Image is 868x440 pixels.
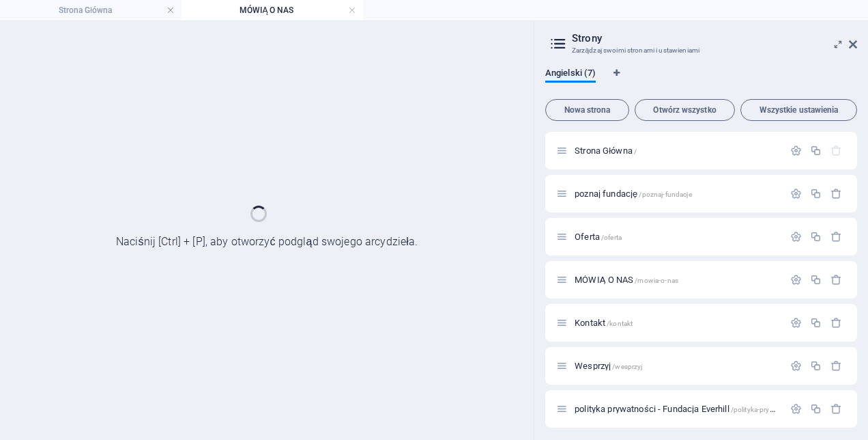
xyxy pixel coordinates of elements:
span: Kliknij, aby otworzyć stronę [575,232,622,242]
span: /wesprzyj [612,363,642,370]
span: /poznaj-fundacje [639,191,691,198]
span: Kliknij, aby otworzyć stronę [575,146,637,156]
span: Nowa strona [551,106,623,114]
div: Ustawienia [790,145,802,156]
div: Ustawienia [790,360,802,372]
span: Kliknij, aby otworzyć stronę [575,189,692,199]
span: /kontakt [607,320,633,327]
div: Duplikuj [810,188,822,200]
div: Kontakt/kontakt [570,318,783,327]
div: MÓWIĄ O NAS/mowia-o-nas [570,275,783,284]
div: poznaj fundację/poznaj-fundacje [570,189,783,198]
h4: MÓWIĄ O NAS [182,3,363,18]
span: Angielski (7) [545,65,596,84]
div: polityka prywatności - Fundacja Everhill/polityka-prywatnosci-fundacja-[GEOGRAPHIC_DATA] [570,404,783,413]
div: Ustawienia [790,317,802,329]
div: Duplikuj [810,145,822,156]
div: Zakładki językowe [545,68,857,94]
div: Oferta/oferta [570,232,783,241]
div: Duplikuj [810,360,822,372]
div: Ustawienia [790,188,802,200]
span: / [634,148,637,155]
div: Usuń [830,274,842,286]
span: Wszystkie ustawienia [747,106,851,114]
button: Wszystkie ustawienia [740,99,857,121]
div: Duplikuj [810,274,822,286]
div: Duplikuj [810,317,822,329]
button: Nowa strona [545,99,629,121]
div: Wesprzyj/wesprzyj [570,361,783,370]
button: Otwórz wszystko [635,99,735,121]
div: Usuń [830,188,842,200]
div: Strony startowej nie można usunąć [830,145,842,156]
div: Duplikuj [810,403,822,415]
span: Kliknij, aby otworzyć stronę [575,275,678,285]
span: Otwórz wszystko [641,106,729,114]
h2: Strony [572,32,857,44]
span: Kliknij, aby otworzyć stronę [575,361,642,371]
div: Usuń [830,231,842,243]
div: Ustawienia [790,231,802,243]
span: /mowia-o-nas [635,277,678,284]
div: Usuń [830,403,842,415]
div: Ustawienia [790,274,802,286]
div: Strona Główna/ [570,146,783,155]
div: Usuń [830,317,842,329]
div: Duplikuj [810,231,822,243]
span: /oferta [601,234,622,241]
span: Kliknij, aby otworzyć stronę [575,318,633,328]
div: Ustawienia [790,403,802,415]
div: Usuń [830,360,842,372]
h3: Zarządzaj swoimi stronami i ustawieniami [572,44,830,57]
